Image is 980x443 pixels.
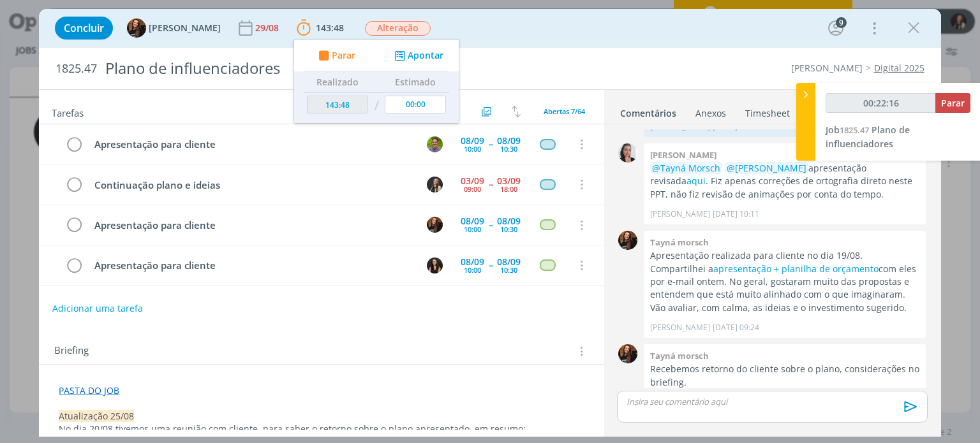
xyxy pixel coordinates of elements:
[461,258,484,266] div: 08/09
[255,24,281,33] div: 29/08
[52,297,144,320] button: Adicionar uma tarefa
[935,93,970,113] button: Parar
[427,258,443,273] img: I
[293,39,459,124] ul: 143:48
[713,263,879,275] a: apresentação + planilha de orçamento
[650,249,919,314] p: Apresentação realizada para cliente no dia 19/08. Compartilhei a com eles por e-mail ontem. No ge...
[426,215,445,235] button: T
[39,9,940,437] div: dialog
[56,62,97,76] span: 1825.47
[650,322,710,333] p: [PERSON_NAME]
[840,124,869,136] span: 1825.47
[650,363,919,389] p: Recebemos retorno do cliente sobre o plano, considerações no briefing.
[382,72,450,92] th: Estimado
[426,175,445,194] button: L
[59,423,584,435] p: No dia 20/08 tivemos uma reunião com cliente, para saber o retorno sobre o plano apresentado, em ...
[461,136,484,145] div: 08/09
[54,343,89,359] span: Briefing
[127,18,221,38] button: T[PERSON_NAME]
[489,221,493,229] span: --
[89,217,415,233] div: Apresentação para cliente
[650,149,716,161] b: [PERSON_NAME]
[652,162,720,174] span: @Tayná Morsch
[650,208,710,220] p: [PERSON_NAME]
[620,101,677,120] a: Comentários
[371,92,382,119] td: /
[618,143,637,163] img: C
[304,72,371,92] th: Realizado
[464,266,481,273] div: 10:00
[745,101,791,120] a: Timesheet
[426,296,445,315] button: L
[127,18,146,38] img: T
[149,24,221,33] span: [PERSON_NAME]
[464,145,481,152] div: 10:00
[364,20,431,36] button: Alteração
[512,106,521,117] img: arrow-down-up.svg
[59,384,119,396] a: PASTA DO JOB
[293,18,347,38] button: 143:48
[713,322,759,333] span: [DATE] 09:24
[836,17,847,28] div: 9
[500,266,517,273] div: 10:30
[489,140,493,149] span: --
[365,21,431,36] span: Alteração
[100,53,557,84] div: Plano de influenciadores
[941,97,965,109] span: Parar
[461,217,484,226] div: 08/09
[713,208,759,220] span: [DATE] 10:11
[464,185,481,192] div: 09:00
[497,258,521,266] div: 08/09
[315,49,356,62] button: Parar
[89,258,415,273] div: Apresentação para cliente
[426,134,445,154] button: T
[52,104,84,119] span: Tarefas
[826,18,846,38] button: 9
[826,124,910,150] a: Job1825.47Plano de influenciadores
[55,17,113,40] button: Concluir
[427,177,443,192] img: L
[650,236,709,248] b: Tayná morsch
[874,62,924,74] a: Digital 2025
[332,51,355,60] span: Parar
[489,180,493,189] span: --
[427,136,443,152] img: T
[687,175,706,187] a: aqui
[59,410,134,422] span: Atualização 25/08
[618,344,637,363] img: T
[826,124,910,150] span: Plano de influenciadores
[497,177,521,185] div: 03/09
[497,217,521,226] div: 08/09
[500,226,517,233] div: 10:30
[650,162,919,201] p: apresentação revisada . Fiz apenas correções de ortografia direto neste PPT, não fiz revisão de a...
[727,162,806,174] span: @[PERSON_NAME]
[426,256,445,275] button: I
[464,226,481,233] div: 10:00
[500,145,517,152] div: 10:30
[89,177,415,193] div: Continuação plano e ideias
[461,177,484,185] div: 03/09
[391,49,444,62] button: Apontar
[618,231,637,250] img: T
[89,136,415,152] div: Apresentação para cliente
[500,185,517,192] div: 18:00
[64,23,104,33] span: Concluir
[544,106,585,116] span: Abertas 7/64
[497,136,521,145] div: 08/09
[695,107,726,120] div: Anexos
[427,217,443,233] img: T
[316,22,344,34] span: 143:48
[791,62,863,74] a: [PERSON_NAME]
[650,350,709,361] b: Tayná morsch
[489,261,493,270] span: --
